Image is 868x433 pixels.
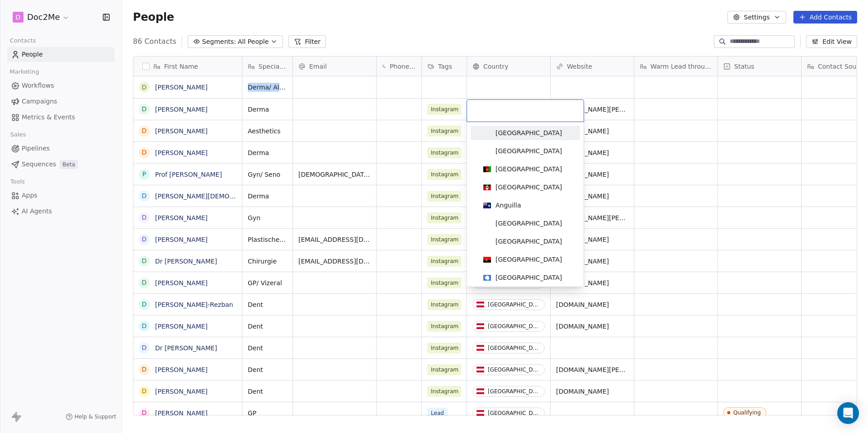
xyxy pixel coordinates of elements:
div: [GEOGRAPHIC_DATA] [495,273,562,282]
div: [GEOGRAPHIC_DATA] [495,165,562,174]
div: [GEOGRAPHIC_DATA] [495,219,562,228]
div: [GEOGRAPHIC_DATA] [495,146,562,155]
div: Anguilla [495,201,521,210]
div: [GEOGRAPHIC_DATA] [495,237,562,246]
div: [GEOGRAPHIC_DATA] [495,255,562,264]
div: [GEOGRAPHIC_DATA] [495,183,562,192]
div: [GEOGRAPHIC_DATA] [495,128,562,137]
